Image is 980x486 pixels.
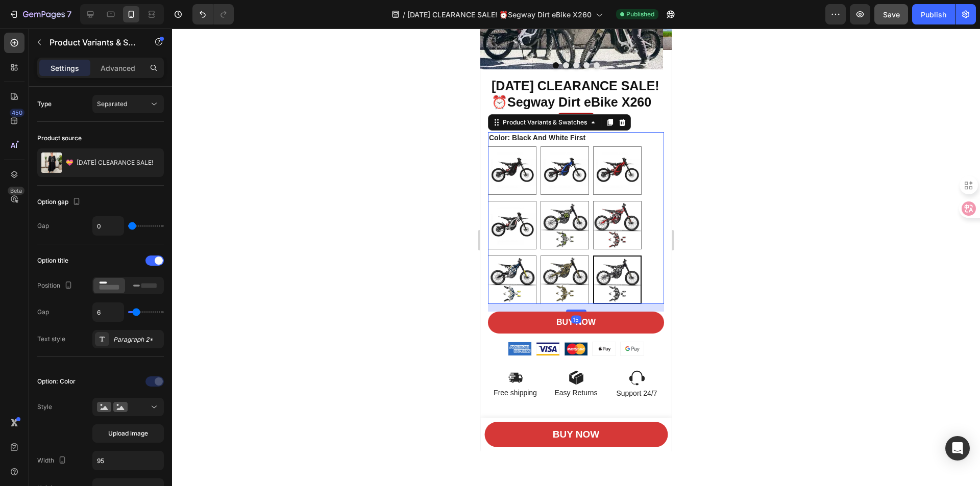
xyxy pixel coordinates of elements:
[51,63,79,73] p: Settings
[50,36,136,48] p: Product Variants & Swatches
[4,4,76,24] button: 7
[407,9,592,20] span: [DATE] CLEARANCE SALE! ⏰Segway Dirt eBike X260
[37,221,49,231] div: Gap
[93,451,163,470] input: Auto
[912,4,955,24] button: Publish
[921,9,946,20] div: Publish
[67,8,71,20] p: 7
[480,29,672,451] iframe: Design area
[37,256,68,265] div: Option title
[8,187,24,195] div: Beta
[192,4,234,24] div: Undo/Redo
[874,4,908,24] button: Save
[93,217,124,235] input: Auto
[97,100,127,108] span: Separated
[66,159,153,166] p: 💝 [DATE] CLEARANCE SALE!
[37,377,76,386] div: Option: Color
[93,303,124,321] input: Auto
[41,152,62,173] img: product feature img
[101,63,135,73] p: Advanced
[37,308,49,317] div: Gap
[37,279,75,293] div: Position
[883,10,900,19] span: Save
[37,99,52,109] div: Type
[92,424,164,443] button: Upload image
[37,454,68,468] div: Width
[113,335,161,344] div: Paragraph 2*
[37,134,82,143] div: Product source
[92,95,164,113] button: Separated
[37,195,83,209] div: Option gap
[10,109,24,117] div: 450
[403,9,405,20] span: /
[945,436,970,461] div: Open Intercom Messenger
[37,335,65,344] div: Text style
[626,10,654,19] span: Published
[37,402,52,412] div: Style
[108,429,148,438] span: Upload image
